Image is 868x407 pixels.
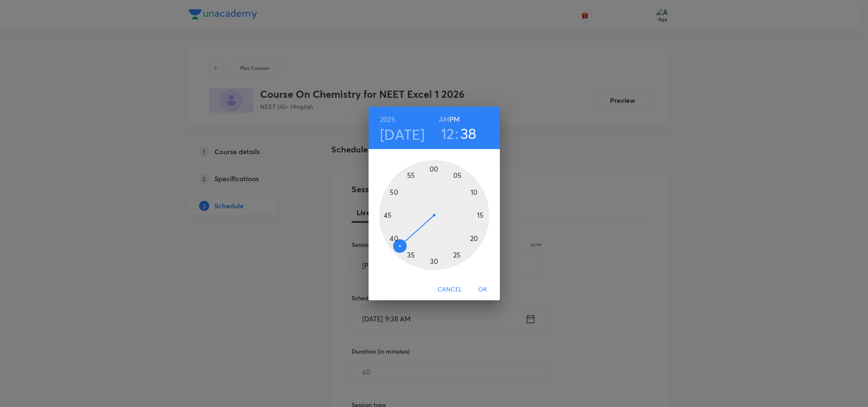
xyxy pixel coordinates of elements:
button: [DATE] [380,125,425,143]
button: PM [449,114,460,125]
button: Cancel [434,282,466,297]
button: AM [439,114,449,125]
span: Cancel [438,284,462,295]
button: OK [469,282,496,297]
button: 38 [460,125,477,142]
button: 12 [441,125,455,142]
span: OK [473,284,493,295]
h3: : [455,125,458,142]
button: 2025 [380,114,395,125]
